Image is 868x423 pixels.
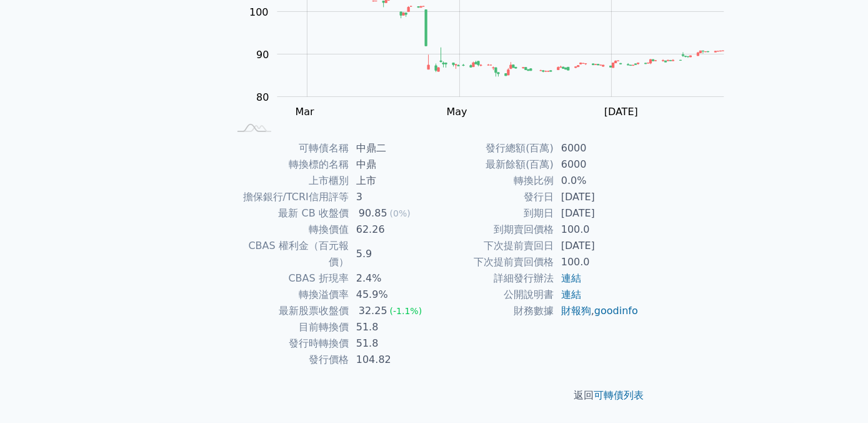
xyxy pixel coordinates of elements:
[554,254,639,270] td: 100.0
[229,173,349,189] td: 上市櫃別
[554,238,639,254] td: [DATE]
[356,303,390,319] div: 32.25
[561,288,581,300] a: 連結
[229,222,349,238] td: 轉換價值
[594,389,644,401] a: 可轉債列表
[229,319,349,335] td: 目前轉換價
[249,6,269,18] tspan: 100
[349,319,434,335] td: 51.8
[349,238,434,270] td: 5.9
[434,238,554,254] td: 下次提前賣回日
[229,303,349,319] td: 最新股票收盤價
[447,106,467,118] tspan: May
[349,222,434,238] td: 62.26
[390,208,411,218] span: (0%)
[806,363,868,423] div: 聊天小工具
[349,173,434,189] td: 上市
[554,140,639,156] td: 6000
[554,189,639,205] td: [DATE]
[434,254,554,270] td: 下次提前賣回價格
[356,205,390,222] div: 90.85
[256,91,269,103] tspan: 80
[349,189,434,205] td: 3
[229,140,349,156] td: 可轉債名稱
[594,305,638,317] a: goodinfo
[806,363,868,423] iframe: Chat Widget
[561,305,591,317] a: 財報狗
[554,173,639,189] td: 0.0%
[295,106,314,118] tspan: Mar
[554,156,639,173] td: 6000
[229,156,349,173] td: 轉換標的名稱
[434,205,554,222] td: 到期日
[434,303,554,319] td: 財務數據
[229,189,349,205] td: 擔保銀行/TCRI信用評等
[349,270,434,287] td: 2.4%
[554,205,639,222] td: [DATE]
[349,335,434,352] td: 51.8
[229,287,349,303] td: 轉換溢價率
[561,272,581,284] a: 連結
[434,140,554,156] td: 發行總額(百萬)
[349,352,434,368] td: 104.82
[434,270,554,287] td: 詳細發行辦法
[434,189,554,205] td: 發行日
[554,303,639,319] td: ,
[229,270,349,287] td: CBAS 折現率
[229,352,349,368] td: 發行價格
[229,205,349,222] td: 最新 CB 收盤價
[349,287,434,303] td: 45.9%
[434,156,554,173] td: 最新餘額(百萬)
[256,49,269,61] tspan: 90
[390,306,422,316] span: (-1.1%)
[604,106,638,118] tspan: [DATE]
[349,156,434,173] td: 中鼎
[229,335,349,352] td: 發行時轉換價
[434,173,554,189] td: 轉換比例
[214,388,654,403] p: 返回
[229,238,349,270] td: CBAS 權利金（百元報價）
[434,222,554,238] td: 到期賣回價格
[554,222,639,238] td: 100.0
[349,140,434,156] td: 中鼎二
[434,287,554,303] td: 公開說明書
